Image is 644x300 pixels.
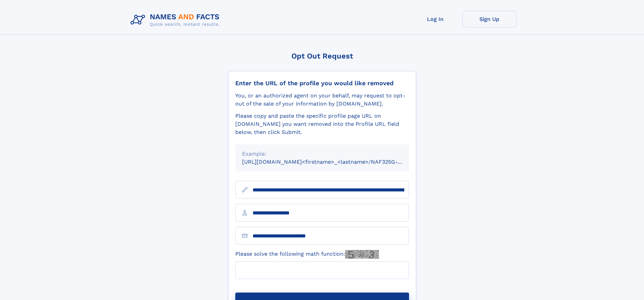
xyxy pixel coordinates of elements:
div: Opt Out Request [228,52,416,60]
div: Example: [242,150,402,158]
img: Logo Names and Facts [128,11,225,29]
a: Log In [408,11,462,27]
div: Enter the URL of the profile you would like removed [235,79,409,87]
label: Please solve the following math function: [235,250,379,259]
div: You, or an authorized agent on your behalf, may request to opt-out of the sale of your informatio... [235,92,409,108]
div: Please copy and paste the specific profile page URL on [DOMAIN_NAME] you want removed into the Pr... [235,112,409,136]
a: Sign Up [462,11,517,27]
small: [URL][DOMAIN_NAME]<firstname>_<lastname>/NAF325G-xxxxxxxx [242,159,422,165]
